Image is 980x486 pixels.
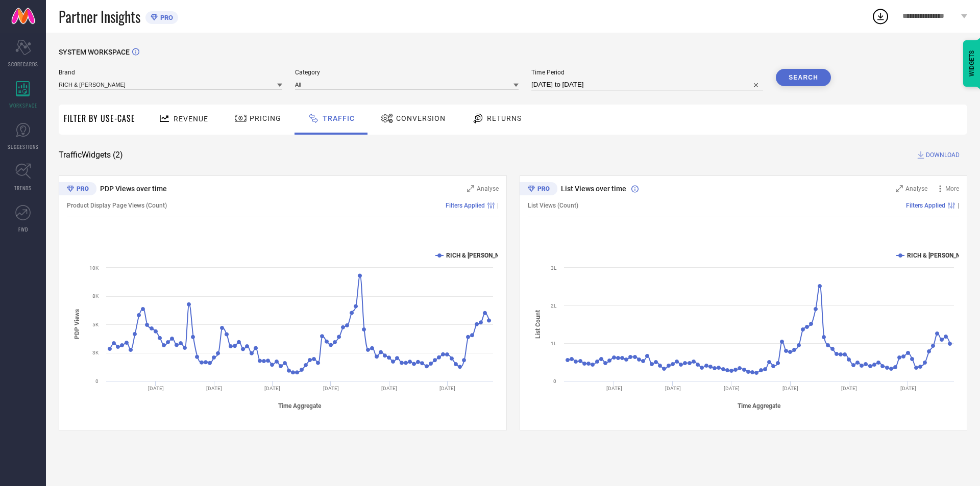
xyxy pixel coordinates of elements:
[926,150,960,160] span: DOWNLOAD
[100,185,167,193] span: PDP Views over time
[264,386,280,391] text: [DATE]
[528,202,578,209] span: List Views (Count)
[551,303,557,309] text: 2L
[776,69,831,86] button: Search
[551,341,557,346] text: 1L
[782,386,798,391] text: [DATE]
[14,184,32,192] span: TRENDS
[73,309,81,339] tspan: PDP Views
[945,185,959,192] span: More
[278,402,322,410] tspan: Time Aggregate
[553,378,556,384] text: 0
[18,225,28,233] span: FWD
[59,48,130,56] span: SYSTEM WORKSPACE
[606,386,622,391] text: [DATE]
[396,114,446,122] span: Conversion
[439,386,455,391] text: [DATE]
[958,202,959,209] span: |
[95,378,99,384] text: 0
[158,14,173,21] span: PRO
[89,265,99,271] text: 10K
[92,350,99,355] text: 3K
[295,69,519,76] span: Category
[467,185,474,192] svg: Zoom
[841,386,857,391] text: [DATE]
[250,114,281,122] span: Pricing
[64,112,135,124] span: Filter By Use-Case
[59,182,96,197] div: Premium
[561,185,626,193] span: List Views over time
[906,202,945,209] span: Filters Applied
[323,386,339,391] text: [DATE]
[59,150,123,160] span: Traffic Widgets ( 2 )
[8,143,39,150] span: SUGGESTIONS
[900,386,916,391] text: [DATE]
[907,252,975,259] text: RICH & [PERSON_NAME]
[8,60,38,68] span: SCORECARDS
[92,322,99,327] text: 5K
[497,202,499,209] span: |
[723,386,739,391] text: [DATE]
[477,185,499,192] span: Analyse
[905,185,927,192] span: Analyse
[92,293,99,299] text: 8K
[738,402,781,410] tspan: Time Aggregate
[174,115,208,123] span: Revenue
[487,114,522,122] span: Returns
[520,182,557,197] div: Premium
[446,252,514,259] text: RICH & [PERSON_NAME]
[323,114,355,122] span: Traffic
[665,386,680,391] text: [DATE]
[871,7,890,25] div: Open download list
[896,185,903,192] svg: Zoom
[534,310,542,339] tspan: List Count
[381,386,397,391] text: [DATE]
[551,265,557,271] text: 3L
[446,202,485,209] span: Filters Applied
[9,101,37,109] span: WORKSPACE
[148,386,164,391] text: [DATE]
[531,79,763,91] input: Select time period
[59,69,282,76] span: Brand
[206,386,222,391] text: [DATE]
[67,202,167,209] span: Product Display Page Views (Count)
[531,69,763,76] span: Time Period
[59,6,140,27] span: Partner Insights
